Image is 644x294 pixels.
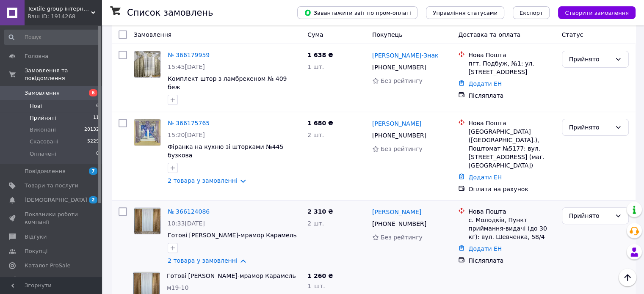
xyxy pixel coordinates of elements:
span: 6 [89,89,97,96]
span: Без рейтингу [381,146,423,152]
span: Покупець [372,31,402,38]
span: 5229 [87,138,99,146]
span: Повідомлення [25,168,66,175]
span: Без рейтингу [381,234,423,241]
a: 2 товара у замовленні [168,177,238,184]
span: Товари та послуги [25,182,78,190]
a: [PERSON_NAME] [372,119,421,128]
span: 15:45[DATE] [168,63,205,70]
button: Експорт [513,6,550,19]
span: Прийняті [30,114,56,122]
span: 2 шт. [307,132,324,138]
a: Готові [PERSON_NAME]-мрамор Карамель [167,272,296,279]
span: Експорт [520,10,543,16]
a: Фото товару [134,207,161,234]
span: Показники роботи компанії [25,211,78,226]
span: 0 [96,150,99,158]
a: Готові [PERSON_NAME]-мрамор Карамель [168,232,297,239]
span: Покупці [25,247,47,255]
input: Пошук [4,30,100,45]
span: 20132 [84,126,99,134]
a: № 366179959 [168,52,210,58]
span: 1 260 ₴ [307,272,333,279]
div: [PHONE_NUMBER] [370,61,428,73]
span: Нові [30,102,42,110]
span: Textile group інтернет-магазин штор, гардин [28,5,91,13]
span: Скасовані [30,138,58,146]
div: Нова Пошта [468,51,555,59]
span: 7 [89,168,97,175]
div: с. Молодків, Пункт приймання-видачі (до 30 кг): вул. Шевченка, 58/4 [468,216,555,241]
div: Прийнято [569,211,611,220]
button: Створити замовлення [558,6,636,19]
span: 2 310 ₴ [307,208,333,215]
span: [DEMOGRAPHIC_DATA] [25,196,87,204]
div: Нова Пошта [468,207,555,216]
span: 2 [89,196,97,203]
span: Головна [25,52,48,60]
a: Комплект штор з ламбрекеном № 409 беж [168,75,287,91]
div: [PHONE_NUMBER] [370,129,428,141]
img: Фото товару [134,51,160,77]
span: Створити замовлення [565,10,629,16]
a: Фото товару [134,51,161,78]
div: [GEOGRAPHIC_DATA] ([GEOGRAPHIC_DATA].), Поштомат №5177: вул. [STREET_ADDRESS] (маг. [GEOGRAPHIC_D... [468,127,555,170]
div: Оплата на рахунок [468,185,555,193]
a: Фото товару [134,119,161,146]
span: 11 [93,114,99,122]
h1: Список замовлень [127,8,213,18]
a: [PERSON_NAME]-Знак [372,51,439,60]
span: 1 638 ₴ [307,52,333,58]
a: Додати ЕН [468,245,502,252]
span: Cума [307,31,323,38]
span: 2 шт. [307,220,324,227]
span: Замовлення [134,31,171,38]
div: [PHONE_NUMBER] [370,218,428,230]
a: Фіранка на кухню зі шторками №445 бузкова [168,143,283,159]
button: Управління статусами [426,6,504,19]
button: Завантажити звіт по пром-оплаті [297,6,417,19]
div: Післяплата [468,256,555,265]
a: № 366175765 [168,120,210,126]
span: Аналітика [25,276,54,284]
img: Фото товару [134,208,160,234]
div: пгт. Подбуж, №1: ул. [STREET_ADDRESS] [468,59,555,76]
a: Додати ЕН [468,174,502,181]
span: Каталог ProSale [25,262,70,269]
div: Прийнято [569,123,611,132]
span: Завантажити звіт по пром-оплаті [304,9,411,16]
span: 1 шт. [307,283,325,289]
span: Замовлення та повідомлення [25,67,102,82]
img: Фото товару [134,119,160,146]
span: Доставка та оплата [458,31,520,38]
span: 1 680 ₴ [307,120,333,126]
a: Створити замовлення [550,9,636,16]
div: Післяплата [468,91,555,100]
button: Наверх [619,269,636,286]
span: 6 [96,102,99,110]
span: Без рейтингу [381,77,423,84]
a: [PERSON_NAME] [372,208,421,216]
span: Виконані [30,126,56,134]
div: Прийнято [569,55,611,64]
a: № 366124086 [168,208,210,215]
span: 10:33[DATE] [168,220,205,227]
a: 2 товара у замовленні [168,257,238,264]
a: Додати ЕН [468,80,502,87]
div: Нова Пошта [468,119,555,127]
span: 1 шт. [307,63,324,70]
span: Оплачені [30,150,56,158]
span: Управління статусами [433,10,498,16]
span: 15:20[DATE] [168,132,205,138]
span: Замовлення [25,89,60,97]
span: м19-10 [167,284,188,291]
span: Відгуки [25,233,47,241]
span: Статус [562,31,583,38]
div: Ваш ID: 1914268 [28,13,102,20]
